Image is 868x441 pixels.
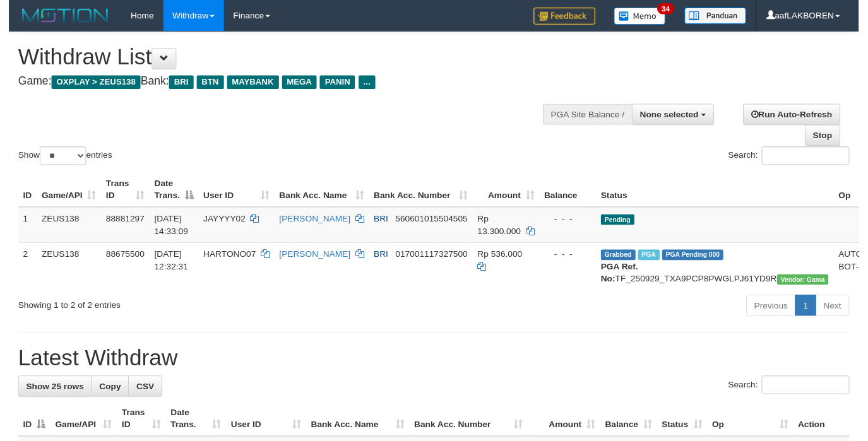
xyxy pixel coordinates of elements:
[44,77,134,91] span: OXPLAY > ZEUS138
[605,267,643,290] b: PGA Ref. No:
[545,106,636,127] div: PGA Site Balance /
[192,77,220,91] span: BTN
[547,217,595,230] div: - - -
[276,254,349,264] a: [PERSON_NAME]
[372,218,387,228] span: BRI
[28,175,94,211] th: Game/API: activate to sort column ascending
[271,175,368,211] th: Bank Acc. Name: activate to sort column ascending
[9,353,859,378] h1: Latest Withdraw
[194,175,271,211] th: User ID: activate to sort column ascending
[645,112,705,122] span: None selected
[94,175,143,211] th: Trans ID: activate to sort column ascending
[9,77,566,90] h4: Game: Bank:
[636,106,720,127] button: None selected
[536,8,599,25] img: Feedback.jpg
[395,254,468,264] span: Copy 017001117327500 to clipboard
[28,211,94,248] td: ZEUS138
[395,218,468,228] span: Copy 560601015504505 to clipboard
[769,384,859,403] input: Search:
[99,254,138,264] span: 88675500
[785,280,838,291] span: Vendor URL: https://trx31.1velocity.biz
[542,175,600,211] th: Balance
[690,8,753,25] img: panduan.png
[148,218,183,241] span: [DATE] 14:33:09
[824,301,859,322] a: Next
[130,389,148,399] span: CSV
[753,301,804,322] a: Previous
[9,6,105,25] img: MOTION_logo.png
[813,127,849,149] a: Stop
[735,150,859,168] label: Search:
[479,254,524,264] span: Rp 536.000
[357,77,374,91] span: ...
[662,3,679,15] span: 34
[667,255,730,266] span: PGA Pending
[750,106,849,127] a: Run Auto-Refresh
[605,255,640,266] span: Grabbed
[473,175,542,211] th: Amount: activate to sort column ascending
[99,218,138,228] span: 88881297
[122,384,157,405] a: CSV
[84,384,122,405] a: Copy
[9,247,28,296] td: 2
[479,218,523,241] span: Rp 13.300.000
[199,218,242,228] span: JAYYYY02
[279,77,315,91] span: MEGA
[618,8,671,25] img: Button%20Memo.svg
[803,301,824,322] a: 1
[547,253,595,266] div: - - -
[199,254,253,264] span: HARTONO07
[735,384,859,403] label: Search:
[372,254,387,264] span: BRI
[163,77,188,91] span: BRI
[600,247,843,296] td: TF_250929_TXA9PCP8PWGLPJ61YD9R
[143,175,193,211] th: Date Trans.: activate to sort column descending
[9,211,28,248] td: 1
[9,150,105,168] label: Show entries
[367,175,473,211] th: Bank Acc. Number: activate to sort column ascending
[223,77,276,91] span: MAYBANK
[18,389,76,399] span: Show 25 rows
[32,150,79,168] select: Showentries
[148,254,183,277] span: [DATE] 12:32:31
[9,300,352,317] div: Showing 1 to 2 of 2 entries
[600,175,843,211] th: Status
[28,247,94,296] td: ZEUS138
[318,77,354,91] span: PANIN
[9,175,28,211] th: ID
[769,150,859,168] input: Search:
[643,255,665,266] span: Marked by aaftrukkakada
[9,45,566,71] h1: Withdraw List
[9,384,85,405] a: Show 25 rows
[92,389,114,399] span: Copy
[605,219,639,230] span: Pending
[276,218,349,228] a: [PERSON_NAME]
